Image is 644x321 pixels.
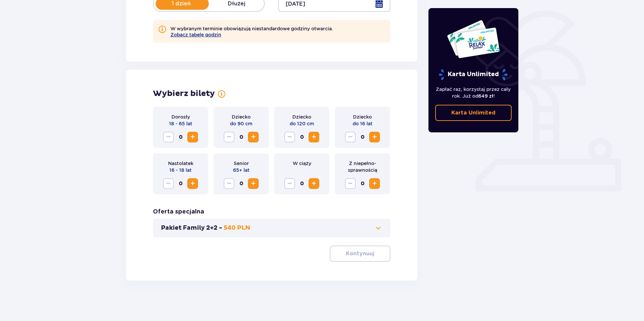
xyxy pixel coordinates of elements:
span: 0 [175,178,186,189]
p: Zapłać raz, korzystaj przez cały rok. Już od ! [435,86,512,99]
span: 649 zł [478,93,493,99]
button: Zobacz tabelę godzin [170,32,221,37]
p: Dziecko [232,114,251,120]
p: W ciąży [293,160,311,167]
span: 0 [357,132,368,142]
button: Zmniejsz [224,178,234,189]
p: Dziecko [292,114,311,120]
p: do 90 cm [230,120,252,127]
button: Kontynuuj [330,246,390,262]
p: 18 - 65 lat [169,120,192,127]
p: Kontynuuj [346,250,374,257]
button: Zmniejsz [284,178,295,189]
button: Zmniejsz [224,132,234,142]
button: Zwiększ [369,132,380,142]
button: Zmniejsz [163,132,174,142]
span: 0 [296,178,307,189]
p: Z niepełno­sprawnością [340,160,385,173]
h2: Wybierz bilety [153,89,215,99]
h3: Oferta specjalna [153,208,204,216]
p: 16 - 18 lat [169,167,192,173]
p: Karta Unlimited [438,69,508,81]
p: Pakiet Family 2+2 - [161,224,222,232]
span: 0 [175,132,186,142]
p: Senior [234,160,249,167]
button: Zwiększ [369,178,380,189]
button: Zmniejsz [345,132,356,142]
p: 65+ lat [233,167,250,173]
button: Pakiet Family 2+2 -540 PLN [161,224,382,232]
button: Zwiększ [309,132,319,142]
p: Nastolatek [168,160,193,167]
button: Zwiększ [309,178,319,189]
button: Zwiększ [187,132,198,142]
p: do 16 lat [353,120,373,127]
button: Zmniejsz [284,132,295,142]
button: Zmniejsz [345,178,356,189]
button: Zwiększ [248,132,259,142]
button: Zmniejsz [163,178,174,189]
a: Karta Unlimited [435,105,512,121]
p: Karta Unlimited [451,109,495,117]
p: Dziecko [353,114,372,120]
img: Dwie karty całoroczne do Suntago z napisem 'UNLIMITED RELAX', na białym tle z tropikalnymi liśćmi... [447,20,500,59]
p: 540 PLN [224,224,250,232]
span: 0 [296,132,307,142]
p: Dorosły [171,114,190,120]
button: Zwiększ [248,178,259,189]
button: Zwiększ [187,178,198,189]
p: do 120 cm [290,120,314,127]
span: 0 [357,178,368,189]
p: W wybranym terminie obowiązują niestandardowe godziny otwarcia. [170,25,333,37]
span: 0 [236,132,247,142]
span: 0 [236,178,247,189]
